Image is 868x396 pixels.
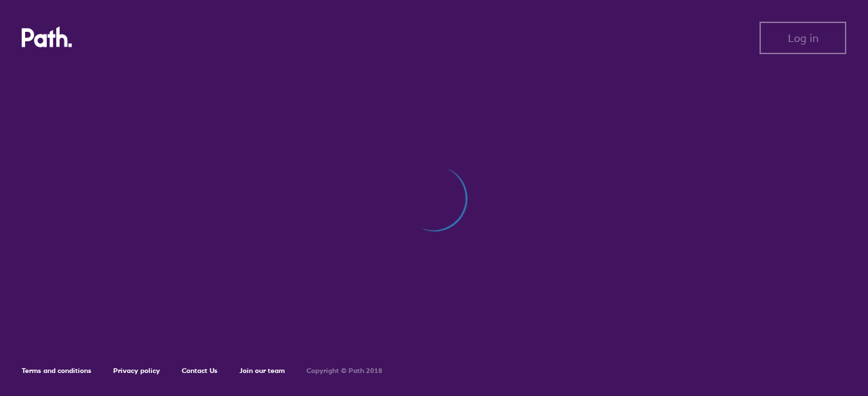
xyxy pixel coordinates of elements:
[113,366,160,375] a: Privacy policy
[239,366,285,375] a: Join our team
[759,22,846,54] button: Log in
[307,367,382,375] h6: Copyright © Path 2018
[182,366,218,375] a: Contact Us
[22,366,92,375] a: Terms and conditions
[788,32,818,44] span: Log in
